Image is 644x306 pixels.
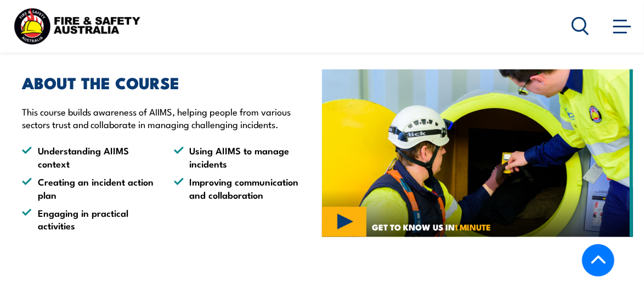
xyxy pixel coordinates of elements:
li: Understanding AIIMS context [22,144,154,170]
h2: ABOUT THE COURSE [22,75,306,89]
span: GET TO KNOW US IN [372,222,492,232]
li: Using AIIMS to manage incidents [174,144,306,170]
li: Improving communication and collaboration [174,175,306,201]
strong: 1 MINUTE [455,221,492,233]
li: Engaging in practical activities [22,206,154,232]
li: Creating an incident action plan [22,175,154,201]
p: This course builds awareness of AIIMS, helping people from various sectors trust and collaborate ... [22,105,306,131]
